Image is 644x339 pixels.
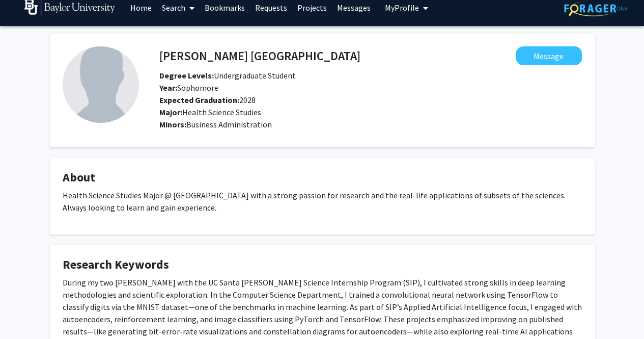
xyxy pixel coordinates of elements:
[63,257,582,272] h4: Research Keywords
[186,119,272,129] span: Business Administration
[159,107,182,117] b: Major:
[63,46,139,123] img: Profile Picture
[8,293,43,331] iframe: Chat
[159,83,177,93] b: Year:
[159,119,186,129] b: Minors:
[385,3,419,13] span: My Profile
[182,107,261,117] span: Health Science Studies
[159,95,239,105] b: Expected Graduation:
[159,95,256,105] span: 2028
[516,46,582,65] button: Message Shrinand Bangalore
[159,46,360,65] h4: [PERSON_NAME] [GEOGRAPHIC_DATA]
[159,70,296,81] span: Undergraduate Student
[564,1,628,16] img: ForagerOne Logo
[159,83,218,93] span: Sophomore
[159,70,214,81] b: Degree Levels:
[63,170,582,185] h4: About
[63,189,582,214] p: Health Science Studies Major @ [GEOGRAPHIC_DATA] with a strong passion for research and the real-...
